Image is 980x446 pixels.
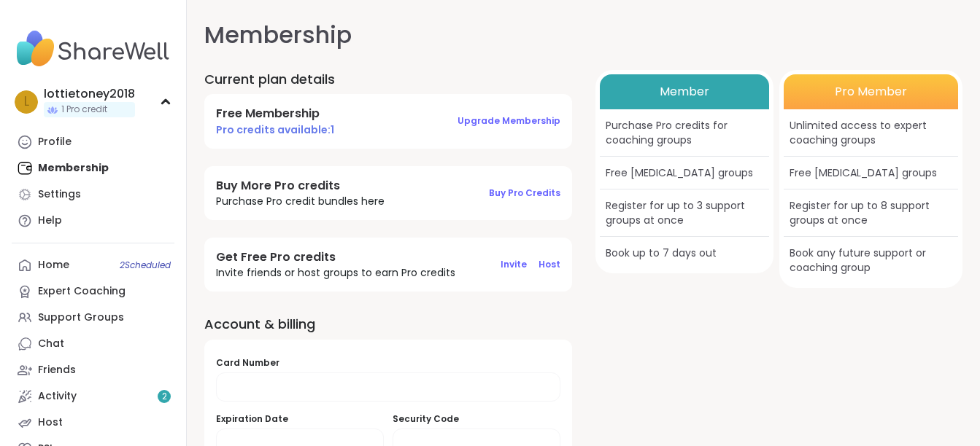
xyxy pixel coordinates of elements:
[489,187,560,199] span: Buy Pro Credits
[38,337,64,351] div: Chat
[12,278,174,305] a: Expert Coaching
[784,189,958,237] div: Register for up to 8 support groups at once
[38,310,124,325] div: Support Groups
[458,114,560,127] span: Upgrade Membership
[393,413,560,426] h5: Security Code
[784,237,958,283] div: Book any future support or coaching group
[12,410,174,436] a: Host
[61,103,107,116] span: 1 Pro credit
[204,315,572,333] h2: Account & billing
[501,258,527,270] span: Invite
[216,178,385,194] h4: Buy More Pro credits
[12,181,174,208] a: Settings
[216,357,560,369] h5: Card Number
[38,258,69,273] div: Home
[12,305,174,331] a: Support Groups
[38,214,62,228] div: Help
[784,157,958,189] div: Free [MEDICAL_DATA] groups
[539,249,560,280] button: Host
[228,382,548,394] iframe: Secure card number input frame
[501,249,527,280] button: Invite
[204,17,962,52] h1: Membership
[204,70,572,88] h2: Current plan details
[120,259,171,271] span: 2 Scheduled
[24,93,29,111] span: l
[38,135,72,149] div: Profile
[12,208,174,234] a: Help
[600,74,770,109] div: Member
[38,389,77,404] div: Activity
[162,391,167,403] span: 2
[216,249,455,265] h4: Get Free Pro credits
[38,284,126,299] div: Expert Coaching
[458,106,560,136] button: Upgrade Membership
[38,415,63,430] div: Host
[784,109,958,157] div: Unlimited access to expert coaching groups
[38,363,76,377] div: Friends
[784,74,958,109] div: Pro Member
[44,86,135,102] div: lottietoney2018
[12,357,174,383] a: Friends
[12,252,174,278] a: Home2Scheduled
[489,178,560,208] button: Buy Pro Credits
[600,109,770,157] div: Purchase Pro credits for coaching groups
[12,331,174,357] a: Chat
[38,187,81,202] div: Settings
[216,106,334,122] h4: Free Membership
[12,383,174,410] a: Activity2
[12,23,174,74] img: ShareWell Nav Logo
[600,237,770,269] div: Book up to 7 days out
[12,129,174,155] a: Profile
[216,265,455,280] span: Invite friends or host groups to earn Pro credits
[216,194,385,208] span: Purchase Pro credit bundles here
[600,157,770,189] div: Free [MEDICAL_DATA] groups
[600,189,770,237] div: Register for up to 3 support groups at once
[216,413,384,426] h5: Expiration Date
[539,258,560,270] span: Host
[216,122,334,137] span: Pro credits available: 1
